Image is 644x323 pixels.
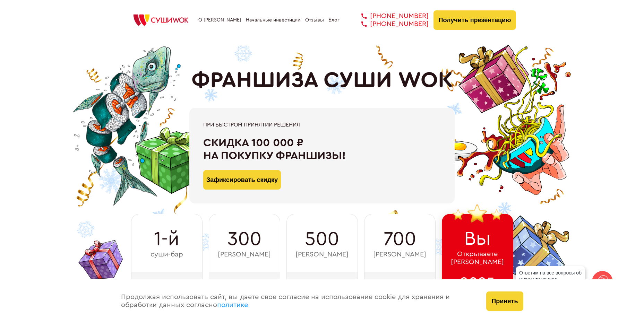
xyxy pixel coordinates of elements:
a: Начальные инвестиции [246,17,300,23]
img: СУШИWOK [128,12,194,28]
a: О [PERSON_NAME] [198,17,241,23]
div: Продолжая использовать сайт, вы даете свое согласие на использование cookie для хранения и обрабо... [114,279,480,323]
div: Ответим на все вопросы об открытии вашего [PERSON_NAME]! [516,266,585,292]
span: [PERSON_NAME] [218,251,271,259]
span: Открываете [PERSON_NAME] [451,250,504,266]
span: суши-бар [151,251,183,259]
div: 2011 [131,272,203,297]
div: 2025 [442,272,513,297]
button: Принять [486,291,523,311]
a: [PHONE_NUMBER] [351,20,429,28]
button: Зафиксировать скидку [203,170,281,190]
div: Скидка 100 000 ₽ на покупку франшизы! [203,137,441,162]
div: 2016 [286,272,358,297]
a: политике [217,302,248,308]
div: При быстром принятии решения [203,122,441,128]
span: 500 [305,228,339,250]
a: Блог [328,17,340,23]
a: [PHONE_NUMBER] [351,12,429,20]
span: Вы [464,228,491,250]
div: 2014 [209,272,280,297]
h1: ФРАНШИЗА СУШИ WOK [191,68,453,93]
span: 300 [227,228,261,250]
span: 700 [384,228,416,250]
span: [PERSON_NAME] [373,251,426,259]
span: 1-й [154,228,179,250]
div: 2021 [364,272,436,297]
button: Получить презентацию [433,10,516,30]
span: [PERSON_NAME] [295,251,349,259]
a: Отзывы [305,17,324,23]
